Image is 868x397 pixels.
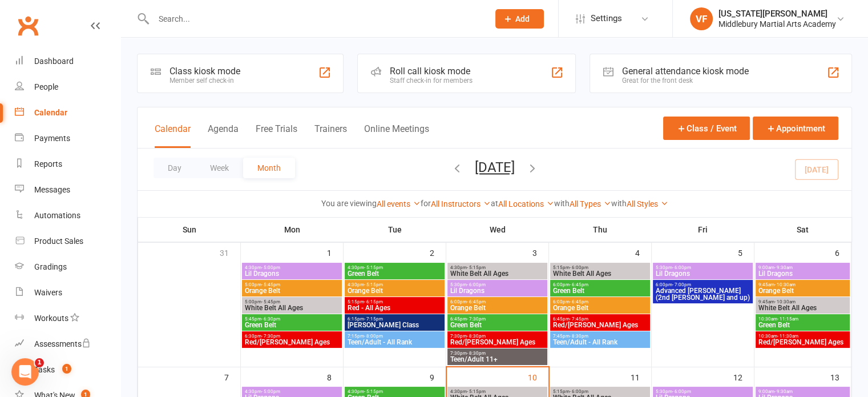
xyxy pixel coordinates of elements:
a: All Types [570,199,611,208]
span: - 6:00pm [672,265,691,270]
span: Red/[PERSON_NAME] Ages [244,339,340,346]
span: Green Belt [244,322,340,328]
div: Class kiosk mode [169,66,240,77]
span: - 6:45pm [570,299,588,304]
button: Appointment [753,117,838,140]
span: - 5:15pm [467,265,486,270]
span: 6:00pm [552,282,648,287]
span: 4:30pm [347,265,442,270]
span: - 5:45pm [261,282,280,287]
div: Reports [34,159,62,169]
span: 4:30pm [244,389,340,394]
button: Online Meetings [364,123,429,148]
span: Teen/Adult 11+ [450,356,545,363]
div: Assessments [34,339,91,348]
a: People [15,74,120,100]
span: 5:30pm [655,389,750,394]
span: - 7:45pm [570,316,588,322]
span: 4:30pm [347,282,442,287]
div: 11 [631,367,651,386]
a: Workouts [15,306,120,331]
span: - 5:45pm [261,299,280,304]
a: Payments [15,126,120,151]
span: 7:45pm [552,334,648,339]
button: Add [495,9,544,29]
button: Agenda [208,123,239,148]
div: Great for the front desk [622,77,749,85]
span: - 5:15pm [364,265,383,270]
strong: for [421,199,431,208]
span: 9:45am [758,282,848,287]
div: VF [690,7,713,30]
span: Lil Dragons [758,270,848,277]
div: 13 [830,367,851,386]
span: - 8:30pm [570,334,588,339]
div: Messages [34,185,70,194]
div: 9 [430,367,446,386]
a: Calendar [15,100,120,126]
div: Middlebury Martial Arts Academy [718,19,836,29]
div: Dashboard [34,57,74,66]
div: Waivers [34,288,62,297]
div: 12 [733,367,754,386]
span: Green Belt [758,322,848,328]
div: Payments [34,134,70,143]
span: - 5:00pm [261,265,280,270]
th: Sun [138,218,241,242]
span: - 8:30pm [467,334,486,339]
strong: with [611,199,627,208]
input: Search... [150,11,481,27]
span: 6:15pm [347,316,442,322]
span: White Belt All Ages [758,304,848,311]
div: Staff check-in for members [390,77,473,85]
span: 5:15pm [552,389,648,394]
span: Lil Dragons [450,287,545,294]
th: Mon [241,218,344,242]
span: 1 [35,358,44,367]
span: 4:30pm [347,389,442,394]
span: - 5:00pm [261,389,280,394]
div: 1 [327,243,343,262]
span: - 7:00pm [672,282,691,287]
div: People [34,82,58,91]
a: Clubworx [14,11,42,40]
button: Calendar [155,123,191,148]
span: - 6:00pm [672,389,691,394]
span: [PERSON_NAME] Class [347,322,442,328]
span: Red/[PERSON_NAME] Ages [552,322,648,328]
span: Red - All Ages [347,304,442,311]
div: 6 [835,243,851,262]
span: - 7:30pm [261,334,280,339]
span: 5:00pm [244,282,340,287]
span: 9:00am [758,389,848,394]
span: Orange Belt [758,287,848,294]
span: 7:15pm [347,334,442,339]
button: Month [243,158,295,178]
span: - 8:00pm [364,334,383,339]
button: Free Trials [256,123,297,148]
span: 5:30pm [450,282,545,287]
span: Orange Belt [347,287,442,294]
span: - 9:30am [774,265,793,270]
span: Orange Belt [244,287,340,294]
div: 3 [532,243,548,262]
a: All Styles [627,199,668,208]
span: 6:45pm [552,316,648,322]
span: Red/[PERSON_NAME] Ages [450,339,545,346]
span: 5:15pm [552,265,648,270]
span: 5:15pm [347,299,442,304]
span: 6:00pm [450,299,545,304]
span: 10:30am [758,334,848,339]
span: - 5:15pm [467,389,486,394]
span: - 7:15pm [364,316,383,322]
th: Wed [446,218,549,242]
div: 8 [327,367,343,386]
span: - 8:30pm [467,351,486,356]
div: 4 [635,243,651,262]
div: Tasks [34,365,55,374]
span: Lil Dragons [244,270,340,277]
span: - 5:15pm [364,282,383,287]
span: 4:30pm [244,265,340,270]
a: Automations [15,203,120,228]
span: 6:00pm [655,282,750,287]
